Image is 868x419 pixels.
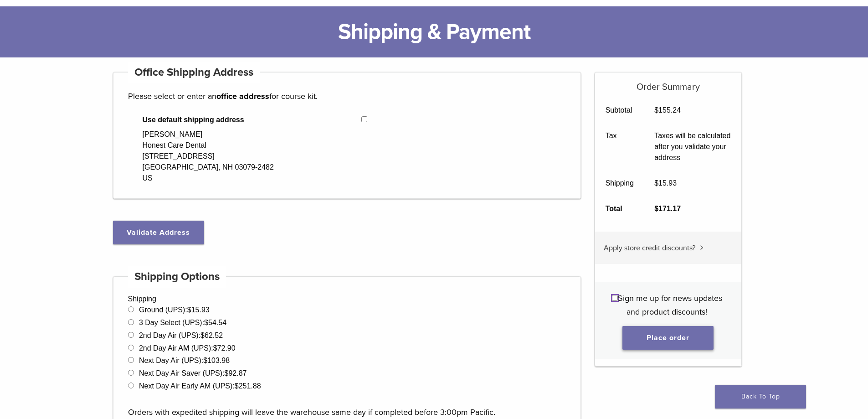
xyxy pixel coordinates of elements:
[139,306,210,314] label: Ground (UPS):
[225,369,229,377] span: $
[139,369,247,377] label: Next Day Air Saver (UPS):
[200,331,223,339] bdi: 62.52
[139,319,226,326] label: 3 Day Select (UPS):
[618,293,722,317] span: Sign me up for news updates and product discounts!
[204,319,226,326] bdi: 54.54
[654,179,677,187] bdi: 15.93
[139,331,223,339] label: 2nd Day Air (UPS):
[187,306,191,314] span: $
[128,392,566,419] p: Orders with expedited shipping will leave the warehouse same day if completed before 3:00pm Pacific.
[143,129,274,184] div: [PERSON_NAME] Honest Care Dental [STREET_ADDRESS] [GEOGRAPHIC_DATA], NH 03079-2482 US
[644,123,741,171] td: Taxes will be calculated after you validate your address
[700,245,704,250] img: caret.svg
[595,196,644,222] th: Total
[235,382,239,390] span: $
[128,62,260,83] h4: Office Shipping Address
[139,344,236,352] label: 2nd Day Air AM (UPS):
[715,385,806,409] a: Back To Top
[216,91,269,101] strong: office address
[654,106,681,114] bdi: 155.24
[204,319,208,326] span: $
[612,295,618,301] input: Sign me up for news updates and product discounts!
[604,243,695,253] span: Apply store credit discounts?
[595,98,644,123] th: Subtotal
[113,221,204,244] button: Validate Address
[595,72,741,93] h5: Order Summary
[203,357,207,364] span: $
[213,344,217,352] span: $
[595,171,644,196] th: Shipping
[139,382,261,390] label: Next Day Air Early AM (UPS):
[622,326,714,350] button: Place order
[654,106,658,114] span: $
[143,114,362,125] span: Use default shipping address
[213,344,236,352] bdi: 72.90
[595,123,644,171] th: Tax
[187,306,210,314] bdi: 15.93
[654,179,658,187] span: $
[654,205,658,212] span: $
[203,357,230,364] bdi: 103.98
[128,266,226,288] h4: Shipping Options
[139,357,230,364] label: Next Day Air (UPS):
[235,382,261,390] bdi: 251.88
[654,205,681,212] bdi: 171.17
[128,89,566,103] p: Please select or enter an for course kit.
[225,369,247,377] bdi: 92.87
[200,331,205,339] span: $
